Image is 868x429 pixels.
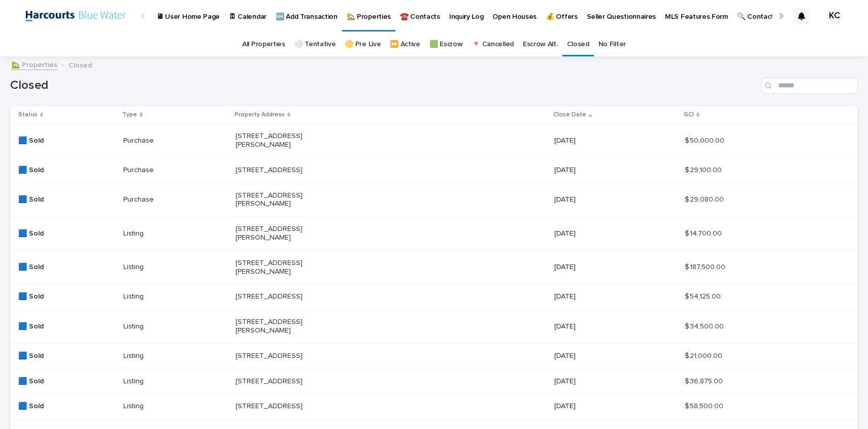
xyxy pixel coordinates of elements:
p: $ 29,080.00 [685,193,726,204]
p: Listing [123,402,225,411]
tr: 🟦 SoldListing[STREET_ADDRESS][DATE]$ 36,875.00$ 36,875.00 [10,369,858,394]
a: No Filter [598,32,626,56]
p: 🟦 Sold [18,352,115,360]
p: [DATE] [554,229,656,238]
a: All Properties [242,32,285,56]
p: 🟦 Sold [18,322,115,331]
img: tNrfT9AQRbuT9UvJ4teX [20,6,130,26]
p: Closed [69,59,92,70]
p: 🟦 Sold [18,137,115,145]
p: [DATE] [554,195,656,204]
p: [DATE] [554,166,656,175]
p: Purchase [123,166,225,175]
p: 🟦 Sold [18,292,115,301]
p: [DATE] [554,322,656,331]
p: $ 14,700.00 [685,227,724,238]
p: $ 36,875.00 [685,375,725,386]
h1: Closed [10,78,757,93]
p: [STREET_ADDRESS][PERSON_NAME] [236,318,337,335]
tr: 🟦 SoldPurchase[STREET_ADDRESS][PERSON_NAME][DATE]$ 29,080.00$ 29,080.00 [10,183,858,217]
p: 🟦 Sold [18,229,115,238]
p: [DATE] [554,402,656,411]
p: Listing [123,322,225,331]
a: 🟡 Pre Live [345,32,381,56]
p: Purchase [123,137,225,145]
p: Purchase [123,195,225,204]
tr: 🟦 SoldPurchase[STREET_ADDRESS][DATE]$ 29,100.00$ 29,100.00 [10,157,858,183]
p: 🟦 Sold [18,263,115,272]
p: $ 187,500.00 [685,261,727,272]
p: Listing [123,229,225,238]
p: [STREET_ADDRESS] [236,292,337,301]
p: GCI [684,109,694,120]
p: Close Date [553,109,586,120]
tr: 🟦 SoldPurchase[STREET_ADDRESS][PERSON_NAME][DATE]$ 50,000.00$ 50,000.00 [10,124,858,158]
p: [DATE] [554,292,656,301]
p: Property Address [235,109,285,120]
tr: 🟦 SoldListing[STREET_ADDRESS][DATE]$ 21,000.00$ 21,000.00 [10,343,858,369]
input: Search [761,78,858,94]
p: [DATE] [554,377,656,386]
p: [DATE] [554,263,656,272]
p: [STREET_ADDRESS] [236,166,337,175]
p: $ 54,125.00 [685,290,723,301]
p: [DATE] [554,137,656,145]
tr: 🟦 SoldListing[STREET_ADDRESS][PERSON_NAME][DATE]$ 14,700.00$ 14,700.00 [10,217,858,251]
p: Status [18,109,38,120]
a: Escrow Alt. [523,32,558,56]
p: $ 50,000.00 [685,135,726,145]
p: Listing [123,352,225,360]
p: 🟦 Sold [18,377,115,386]
div: KC [826,8,843,24]
p: Listing [123,263,225,272]
p: 🟦 Sold [18,402,115,411]
tr: 🟦 SoldListing[STREET_ADDRESS][PERSON_NAME][DATE]$ 34,500.00$ 34,500.00 [10,310,858,344]
p: Listing [123,292,225,301]
p: $ 21,000.00 [685,350,724,360]
p: [STREET_ADDRESS][PERSON_NAME] [236,132,337,149]
p: 🟦 Sold [18,195,115,204]
p: $ 58,500.00 [685,400,725,411]
a: 🔻 Cancelled [472,32,514,56]
p: [STREET_ADDRESS] [236,377,337,386]
p: [STREET_ADDRESS] [236,402,337,411]
p: [STREET_ADDRESS][PERSON_NAME] [236,259,337,276]
p: [STREET_ADDRESS][PERSON_NAME] [236,225,337,242]
a: 🟩 Escrow [429,32,463,56]
p: $ 29,100.00 [685,164,724,175]
p: Listing [123,377,225,386]
p: Type [122,109,137,120]
tr: 🟦 SoldListing[STREET_ADDRESS][PERSON_NAME][DATE]$ 187,500.00$ 187,500.00 [10,250,858,284]
tr: 🟦 SoldListing[STREET_ADDRESS][DATE]$ 54,125.00$ 54,125.00 [10,284,858,310]
p: [STREET_ADDRESS] [236,352,337,360]
a: Closed [567,32,589,56]
tr: 🟦 SoldListing[STREET_ADDRESS][DATE]$ 58,500.00$ 58,500.00 [10,394,858,419]
a: ⚪️ Tentative [294,32,336,56]
p: $ 34,500.00 [685,320,726,331]
a: 🏡 Properties [11,58,57,70]
a: ⏩ Active [390,32,420,56]
p: [DATE] [554,352,656,360]
p: [STREET_ADDRESS][PERSON_NAME] [236,191,337,209]
p: 🟦 Sold [18,166,115,175]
